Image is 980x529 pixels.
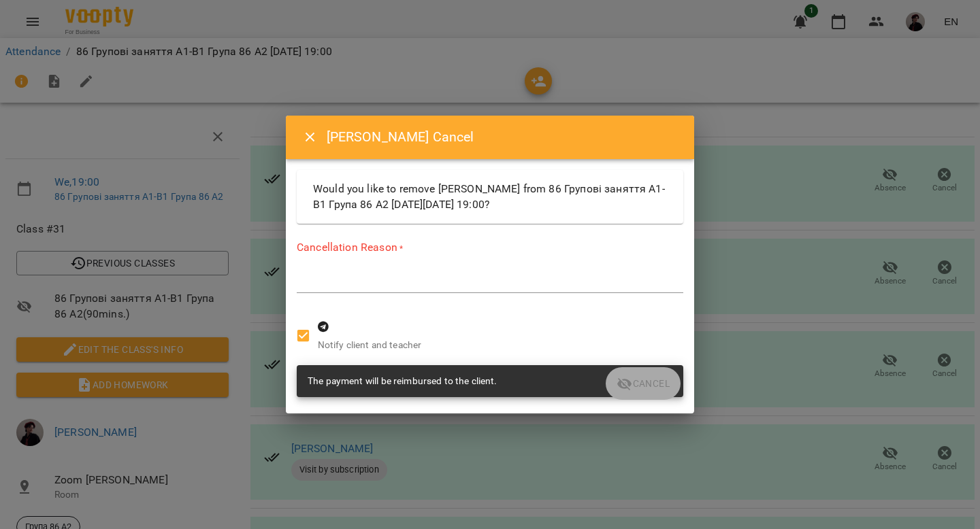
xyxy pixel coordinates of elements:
[327,126,678,148] h6: [PERSON_NAME] Cancel
[294,121,327,154] button: Close
[297,240,683,256] label: Cancellation Reason
[308,369,497,394] div: The payment will be reimbursed to the client.
[318,339,422,352] p: Notify client and teacher
[297,170,683,224] div: Would you like to remove [PERSON_NAME] from 86 Групові заняття А1-В1 Група 86 А2 [DATE][DATE] 19:00?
